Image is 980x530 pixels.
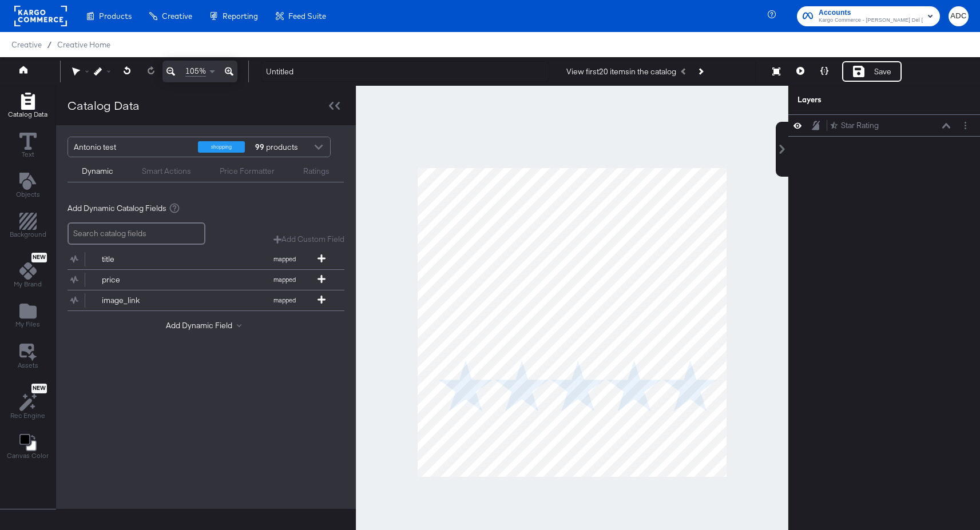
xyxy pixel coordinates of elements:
[253,276,316,284] span: mapped
[68,97,140,114] div: Catalog Data
[10,411,45,420] span: Rec Engine
[11,40,42,49] span: Creative
[220,166,275,177] div: Price Formatter
[253,255,316,263] span: mapped
[198,141,245,153] div: shopping
[68,270,344,290] div: pricemapped
[68,222,205,245] input: Search catalog fields
[31,385,47,392] span: New
[788,114,980,137] div: Star RatingLayer Options
[830,119,879,131] button: Star Rating
[57,40,110,49] a: Creative Home
[273,234,344,245] button: Add Custom Field
[797,6,940,26] button: AccountsKargo Commerce - [PERSON_NAME] Del [PERSON_NAME]
[82,166,113,177] div: Dynamic
[68,249,344,269] div: titlemapped
[11,340,45,373] button: Assets
[3,210,53,243] button: Add Rectangle
[7,451,49,460] span: Canvas Color
[842,61,902,82] button: Save
[68,290,330,310] button: image_linkmapped
[1,90,54,122] button: Add Rectangle
[142,166,191,177] div: Smart Actions
[14,280,42,289] span: My Brand
[288,11,326,21] span: Feed Suite
[102,295,185,306] div: image_link
[949,6,969,26] button: ADC
[223,11,258,21] span: Reporting
[185,66,206,77] span: 105%
[16,190,40,199] span: Objects
[102,274,185,285] div: price
[819,7,923,19] span: Accounts
[819,16,923,25] span: Kargo Commerce - [PERSON_NAME] Del [PERSON_NAME]
[3,381,52,424] button: NewRec Engine
[68,290,344,310] div: image_linkmapped
[8,110,47,119] span: Catalog Data
[102,254,185,265] div: title
[68,270,330,290] button: pricemapped
[166,320,246,331] button: Add Dynamic Field
[253,296,316,304] span: mapped
[9,300,47,333] button: Add Files
[874,66,891,77] div: Save
[42,40,57,49] span: /
[74,137,189,157] div: Antonio test
[959,119,971,131] button: Layer Options
[841,120,879,131] div: Star Rating
[953,10,964,23] span: ADC
[31,254,47,261] span: New
[303,166,330,177] div: Ratings
[253,137,266,157] strong: 99
[798,94,914,105] div: Layers
[68,249,330,269] button: titlemapped
[99,11,132,21] span: Products
[18,361,38,370] span: Assets
[68,203,166,214] span: Add Dynamic Catalog Fields
[9,170,47,202] button: Add Text
[253,137,288,157] div: products
[15,320,40,329] span: My Files
[692,61,708,82] button: Next Product
[566,66,676,77] div: View first 20 items in the catalog
[162,11,192,21] span: Creative
[7,250,49,293] button: NewMy Brand
[10,230,46,239] span: Background
[22,150,34,159] span: Text
[13,130,43,162] button: Text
